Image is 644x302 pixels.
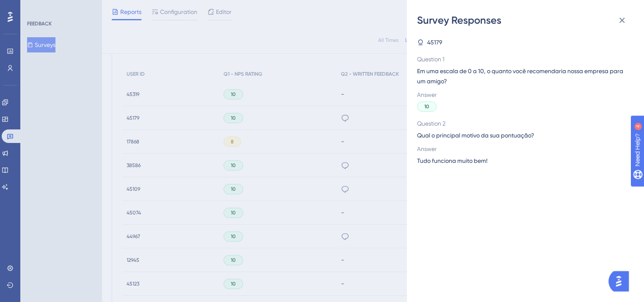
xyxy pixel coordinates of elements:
[417,90,627,100] span: Answer
[417,54,627,64] span: Question 1
[417,66,627,86] span: Em uma escala de 0 a 10, o quanto você recomendaria nossa empresa para um amigo?
[417,144,627,154] span: Answer
[424,103,429,110] span: 10
[417,118,627,129] span: Question 2
[608,269,634,294] iframe: UserGuiding AI Assistant Launcher
[59,4,61,11] div: 4
[417,14,634,27] div: Survey Responses
[20,2,53,12] span: Need Help?
[417,156,487,166] span: Tudo funciona muito bem!
[427,37,442,47] span: 45179
[417,130,627,140] span: Qual o principal motivo da sua pontuação?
